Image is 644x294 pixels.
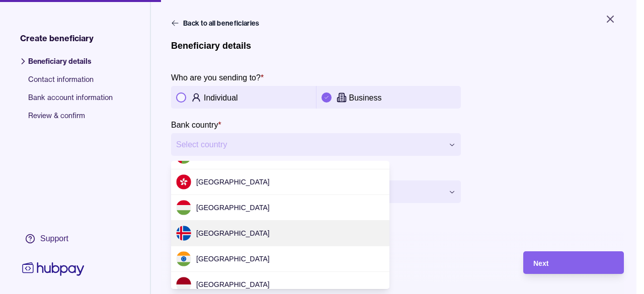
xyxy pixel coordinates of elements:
[176,277,191,292] img: id
[176,174,191,189] img: hk
[196,280,270,288] span: [GEOGRAPHIC_DATA]
[196,255,270,263] span: [GEOGRAPHIC_DATA]
[176,200,191,215] img: hu
[176,226,191,241] img: is
[533,259,548,267] span: Next
[196,229,270,237] span: [GEOGRAPHIC_DATA]
[176,251,191,266] img: in
[196,204,270,212] span: [GEOGRAPHIC_DATA]
[196,178,270,186] span: [GEOGRAPHIC_DATA]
